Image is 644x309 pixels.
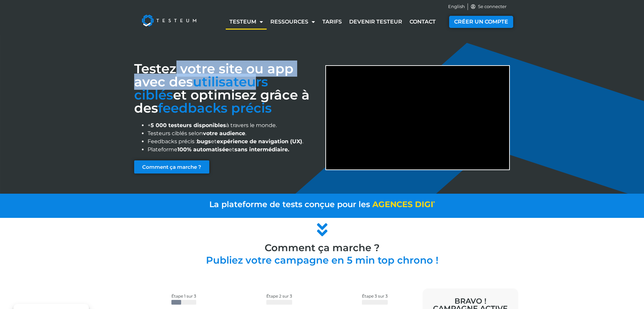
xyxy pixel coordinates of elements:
[449,16,513,28] a: CRÉER UN COMPTE
[134,62,319,115] h1: Testez votre site ou app avec des et optimisez grâce à des
[131,200,513,209] a: La plateforme de tests conçue pour les agencesdigit
[217,138,302,145] strong: expérience de navigation (UX)
[148,121,319,129] li: + à travers le monde.
[203,130,245,137] strong: votre audience
[471,3,507,10] a: Se connecter
[406,14,439,30] a: Contact
[362,294,388,299] span: Étape 3 sur 3
[209,199,370,209] span: La plateforme de tests conçue pour les
[134,74,268,103] span: utilisateurs ciblés
[448,3,465,10] a: English
[234,146,289,153] strong: sans intermédiaire.
[158,100,272,116] span: feedbacks précis
[177,146,229,153] strong: 100% automatisée
[148,138,319,146] li: Feedbacks précis : et .
[476,3,506,10] span: Se connecter
[134,160,209,173] a: Comment ça marche ?
[266,294,292,299] span: Étape 2 sur 3
[454,19,508,25] span: CRÉER UN COMPTE
[221,14,444,30] nav: Menu
[319,14,345,30] a: Tarifs
[148,146,319,154] li: Plateforme et
[131,243,513,253] h3: Comment ça marche ?
[226,14,267,30] a: Testeum
[171,294,196,299] span: Étape 1 sur 3
[134,7,204,34] img: Testeum Logo - Application crowdtesting platform
[326,66,509,169] iframe: Discover Testeum
[345,14,406,30] a: Devenir testeur
[148,129,319,138] li: Testeurs ciblés selon .
[267,14,319,30] a: Ressources
[151,122,226,128] strong: 5 000 testeurs disponibles
[131,255,513,265] h2: Publiez votre campagne en 5 min top chrono !
[142,164,201,169] span: Comment ça marche ?
[197,138,211,145] strong: bugs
